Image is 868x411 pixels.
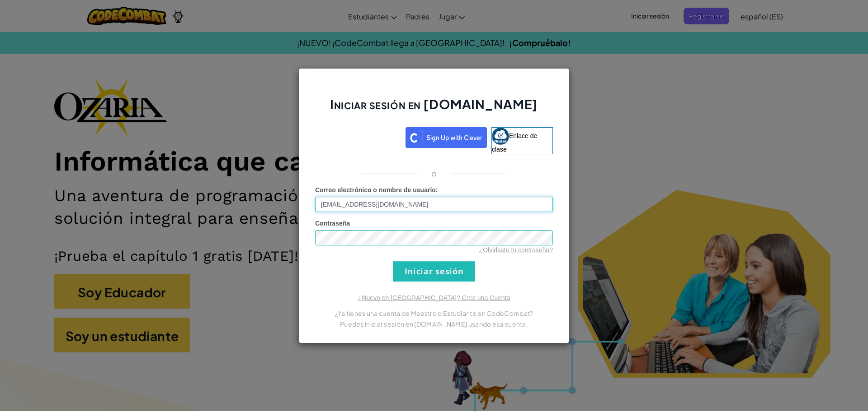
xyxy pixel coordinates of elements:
font: Puedes iniciar sesión en [DOMAIN_NAME] usando esa cuenta. [340,320,528,328]
img: classlink-logo-small.png [492,128,509,145]
font: Correo electrónico o nombre de usuario [315,186,436,194]
input: Iniciar sesión [393,261,475,282]
iframe: Botón de acceso con Google [311,126,406,146]
font: Iniciar sesión en [DOMAIN_NAME] [330,96,538,112]
img: clever_sso_button@2x.png [406,127,487,148]
font: ¿Ya tienes una cuenta de Maestro o Estudiante en CodeCombat? [335,309,533,317]
font: : [436,186,438,194]
a: ¿Olvidaste tu contraseña? [479,246,553,254]
a: ¿Nuevo en [GEOGRAPHIC_DATA]? Crea una Cuenta [358,294,510,301]
font: o [431,168,437,178]
font: Enlace de clase [492,132,537,152]
font: Contraseña [315,220,350,227]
